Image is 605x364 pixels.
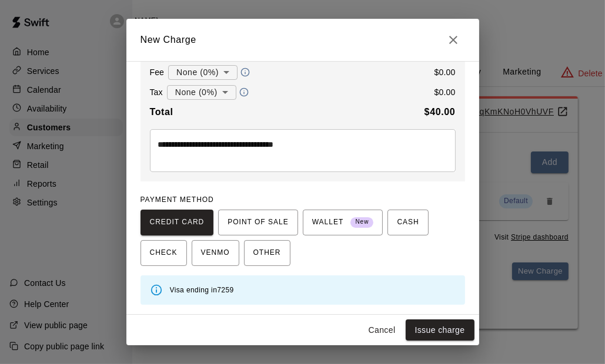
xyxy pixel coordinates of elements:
[350,214,373,230] span: New
[141,210,214,235] button: CREDIT CARD
[434,66,456,78] p: $ 0.00
[150,107,173,117] b: Total
[303,210,383,235] button: WALLET New
[141,196,214,204] span: PAYMENT METHOD
[170,286,234,294] span: Visa ending in 7259
[397,213,419,232] span: CASH
[201,244,230,262] span: VENMO
[150,66,165,78] p: Fee
[218,210,298,235] button: POINT OF SALE
[126,19,479,61] h2: New Charge
[150,244,178,262] span: CHECK
[167,82,236,103] div: None (0%)
[150,86,163,98] p: Tax
[442,28,465,52] button: Close
[253,244,281,262] span: OTHER
[406,319,474,341] button: Issue charge
[424,107,456,117] b: $ 40.00
[168,62,238,83] div: None (0%)
[244,240,290,266] button: OTHER
[312,213,374,232] span: WALLET
[141,240,187,266] button: CHECK
[363,319,401,341] button: Cancel
[150,213,205,232] span: CREDIT CARD
[434,86,456,98] p: $ 0.00
[228,213,288,232] span: POINT OF SALE
[387,210,428,235] button: CASH
[192,240,239,266] button: VENMO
